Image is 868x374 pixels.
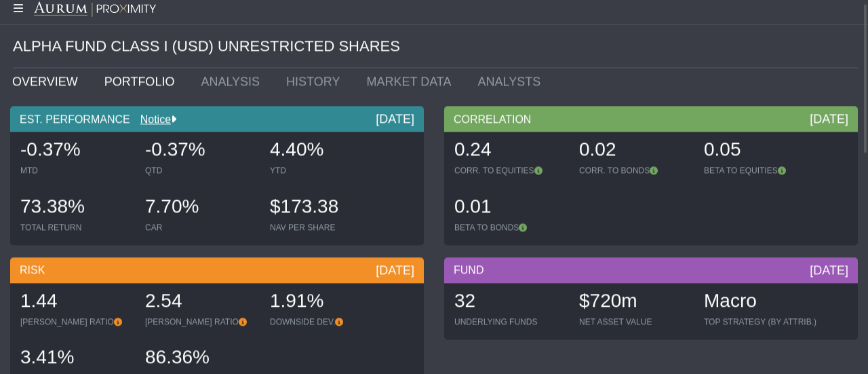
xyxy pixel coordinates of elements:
div: $173.38 [270,193,381,222]
a: Notice [130,113,171,125]
div: YTD [270,166,381,176]
div: 32 [454,288,566,316]
div: $720m [579,288,690,316]
div: Macro [704,288,816,316]
a: ANALYSIS [191,68,276,95]
a: OVERVIEW [2,68,94,95]
div: 7.70% [145,193,256,222]
div: CORRELATION [444,107,858,132]
div: BETA TO EQUITIES [704,166,815,176]
div: [PERSON_NAME] RATIO [145,316,256,327]
a: PORTFOLIO [94,68,191,95]
div: 0.05 [704,137,815,166]
div: CORR. TO EQUITIES [454,166,566,176]
div: 1.91% [270,288,381,316]
div: CAR [145,222,256,233]
span: -0.37% [20,139,81,160]
div: [DATE] [810,111,848,128]
div: EST. PERFORMANCE [10,107,424,132]
a: HISTORY [276,68,356,95]
span: 0.24 [454,139,492,160]
div: QTD [145,166,256,176]
div: FUND [444,257,858,283]
a: ANALYSTS [467,68,557,95]
a: MARKET DATA [356,68,467,95]
span: -0.37% [145,139,205,160]
div: [DATE] [376,111,414,128]
div: NAV PER SHARE [270,222,381,233]
div: 86.36% [145,345,256,373]
img: Aurum-Proximity%20white.svg [34,1,156,18]
div: [DATE] [376,262,414,278]
div: MTD [20,166,132,176]
div: 73.38% [20,193,132,222]
div: ALPHA FUND CLASS I (USD) UNRESTRICTED SHARES [13,25,858,68]
div: UNDERLYING FUNDS [454,316,566,327]
div: TOTAL RETURN [20,222,132,233]
div: 1.44 [20,288,132,316]
div: 4.40% [270,137,381,166]
div: RISK [10,257,424,283]
div: BETA TO BONDS [454,222,566,233]
div: DOWNSIDE DEV. [270,316,381,327]
div: [PERSON_NAME] RATIO [20,316,132,327]
div: 0.01 [454,193,566,222]
div: NET ASSET VALUE [579,316,690,327]
div: Notice [130,112,176,127]
div: 3.41% [20,345,132,373]
div: [DATE] [810,262,848,278]
div: CORR. TO BONDS [579,166,690,176]
div: 2.54 [145,288,256,316]
div: 0.02 [579,137,690,166]
div: TOP STRATEGY (BY ATTRIB.) [704,316,816,327]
